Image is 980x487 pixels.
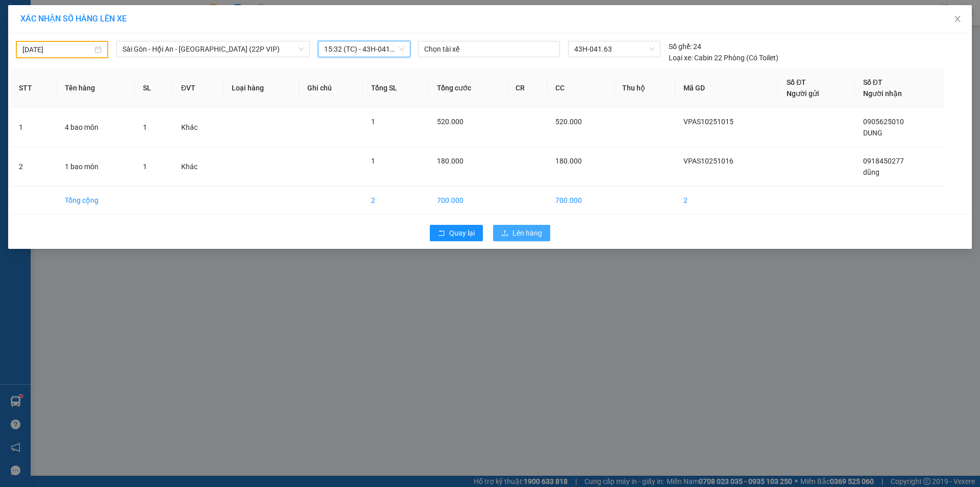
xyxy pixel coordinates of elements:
[493,225,550,241] button: uploadLên hàng
[11,108,57,147] td: 1
[863,89,902,98] span: Người nhận
[863,78,883,86] span: Số ĐT
[429,68,507,108] th: Tổng cước
[501,229,508,238] span: upload
[669,52,693,63] span: Loại xe:
[547,187,614,215] td: 700.000
[863,157,904,165] span: 0918450277
[863,168,879,176] span: dũng
[22,44,92,55] input: 13/10/2025
[555,118,582,126] span: 520.000
[363,68,429,108] th: Tổng SL
[787,78,806,86] span: Số ĐT
[787,89,819,98] span: Người gửi
[11,68,57,108] th: STT
[863,118,904,126] span: 0905625010
[943,5,972,34] button: Close
[11,147,57,187] td: 2
[143,123,147,131] span: 1
[675,68,778,108] th: Mã GD
[863,129,883,137] span: DUNG
[57,147,135,187] td: 1 bao môn
[143,163,147,171] span: 1
[675,187,778,215] td: 2
[173,108,224,147] td: Khác
[298,46,304,52] span: down
[437,157,463,165] span: 180.000
[669,41,692,52] span: Số ghế:
[547,68,614,108] th: CC
[20,14,127,24] span: XÁC NHẬN SỐ HÀNG LÊN XE
[683,118,733,126] span: VPAS10251015
[324,41,404,57] span: 15:32 (TC) - 43H-041.63
[224,68,299,108] th: Loại hàng
[512,227,542,239] span: Lên hàng
[57,187,135,215] td: Tổng cộng
[135,68,173,108] th: SL
[430,225,483,241] button: rollbackQuay lại
[173,147,224,187] td: Khác
[507,68,547,108] th: CR
[669,41,701,52] div: 24
[371,157,375,165] span: 1
[57,68,135,108] th: Tên hàng
[173,68,224,108] th: ĐVT
[449,227,475,239] span: Quay lại
[122,41,304,57] span: Sài Gòn - Hội An - Đà Nẵng (22P VIP)
[437,118,463,126] span: 520.000
[555,157,582,165] span: 180.000
[614,68,675,108] th: Thu hộ
[438,229,445,238] span: rollback
[299,68,363,108] th: Ghi chú
[363,187,429,215] td: 2
[429,187,507,215] td: 700.000
[371,118,375,126] span: 1
[57,108,135,147] td: 4 bao môn
[669,52,778,63] div: Cabin 22 Phòng (Có Toilet)
[574,41,654,57] span: 43H-041.63
[683,157,733,165] span: VPAS10251016
[953,15,962,23] span: close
